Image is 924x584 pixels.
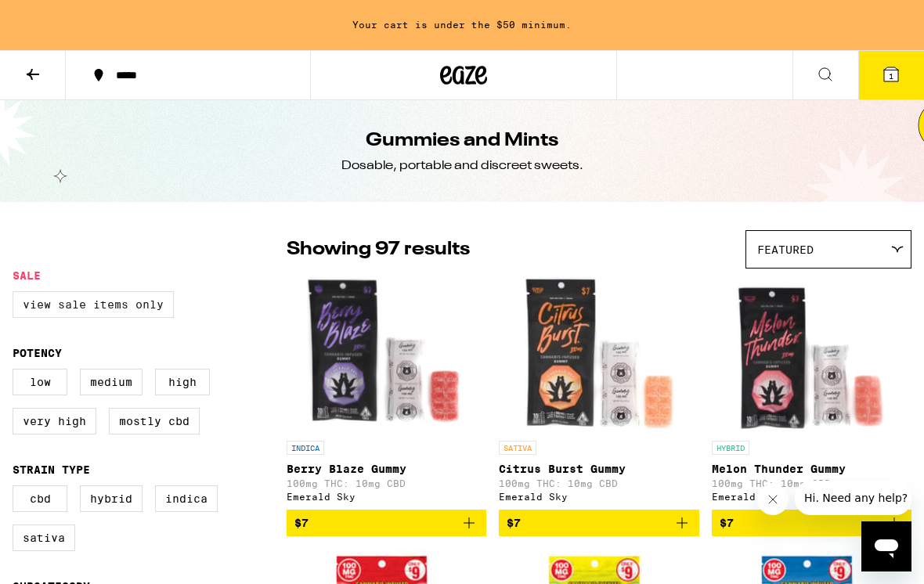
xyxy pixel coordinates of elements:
[287,510,486,536] button: Add to bag
[712,463,911,475] p: Melon Thunder Gummy
[13,408,96,434] label: Very High
[287,236,470,263] p: Showing 97 results
[13,369,67,395] label: Low
[889,71,893,81] span: 1
[730,276,893,433] img: Emerald Sky - Melon Thunder Gummy
[499,276,698,510] a: Open page for Citrus Burst Gummy from Emerald Sky
[757,243,814,256] span: Featured
[287,463,486,475] p: Berry Blaze Gummy
[287,492,486,502] div: Emerald Sky
[507,517,521,529] span: $7
[287,478,486,488] p: 100mg THC: 10mg CBD
[13,463,90,476] legend: Strain Type
[155,369,210,395] label: High
[499,510,698,536] button: Add to bag
[712,510,911,536] button: Add to bag
[287,276,486,510] a: Open page for Berry Blaze Gummy from Emerald Sky
[712,492,911,502] div: Emerald Sky
[13,291,174,318] label: View Sale Items Only
[287,441,324,455] p: INDICA
[80,485,143,512] label: Hybrid
[80,369,143,395] label: Medium
[294,517,309,529] span: $7
[712,276,911,510] a: Open page for Melon Thunder Gummy from Emerald Sky
[499,492,698,502] div: Emerald Sky
[13,269,41,282] legend: Sale
[13,347,62,359] legend: Potency
[795,481,911,515] iframe: Message from company
[861,521,911,571] iframe: Button to launch messaging window
[712,441,749,455] p: HYBRID
[712,478,911,488] p: 100mg THC: 10mg CBD
[13,485,67,512] label: CBD
[518,276,680,433] img: Emerald Sky - Citrus Burst Gummy
[858,51,924,99] button: 1
[303,276,470,433] img: Emerald Sky - Berry Blaze Gummy
[109,408,200,434] label: Mostly CBD
[341,157,583,175] div: Dosable, portable and discreet sweets.
[499,441,536,455] p: SATIVA
[155,485,218,512] label: Indica
[499,478,698,488] p: 100mg THC: 10mg CBD
[499,463,698,475] p: Citrus Burst Gummy
[366,128,558,154] h1: Gummies and Mints
[13,525,75,551] label: Sativa
[720,517,734,529] span: $7
[757,484,789,515] iframe: Close message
